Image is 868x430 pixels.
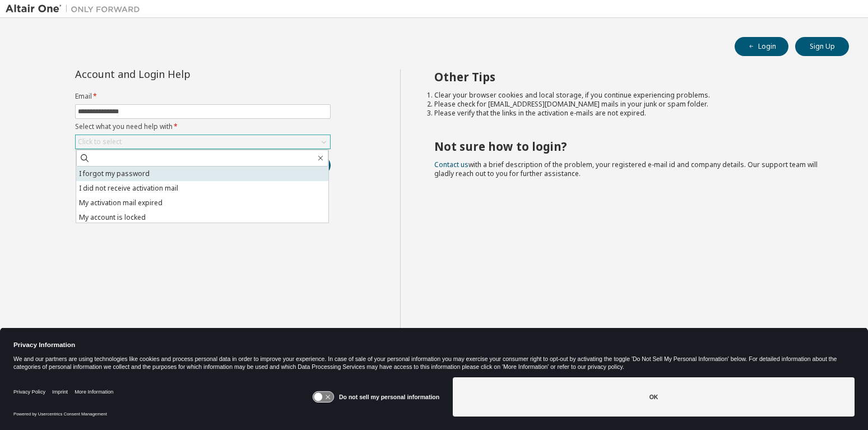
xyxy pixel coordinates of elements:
[434,100,829,109] li: Please check for [EMAIL_ADDRESS][DOMAIN_NAME] mails in your junk or spam folder.
[75,92,331,101] label: Email
[6,3,146,15] img: Altair One
[434,160,468,169] a: Contact us
[434,109,829,118] li: Please verify that the links in the activation e-mails are not expired.
[76,135,330,149] div: Click to select
[76,167,328,181] li: I forgot my password
[75,122,331,131] label: Select what you need help with
[434,91,829,100] li: Clear your browser cookies and local storage, if you continue experiencing problems.
[735,37,788,56] button: Login
[795,37,849,56] button: Sign Up
[75,70,280,78] div: Account and Login Help
[434,160,818,178] span: with a brief description of the problem, your registered e-mail id and company details. Our suppo...
[434,139,829,154] h2: Not sure how to login?
[434,70,829,84] h2: Other Tips
[78,137,122,146] div: Click to select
